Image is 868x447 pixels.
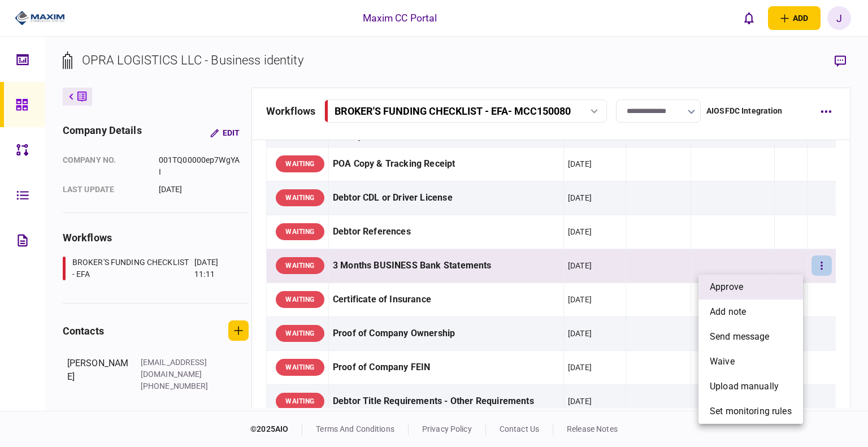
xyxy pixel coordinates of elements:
span: send message [710,330,770,344]
span: approve [710,280,743,294]
span: add note [710,305,746,319]
span: waive [710,355,735,368]
span: upload manually [710,380,779,393]
span: set monitoring rules [710,405,792,418]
